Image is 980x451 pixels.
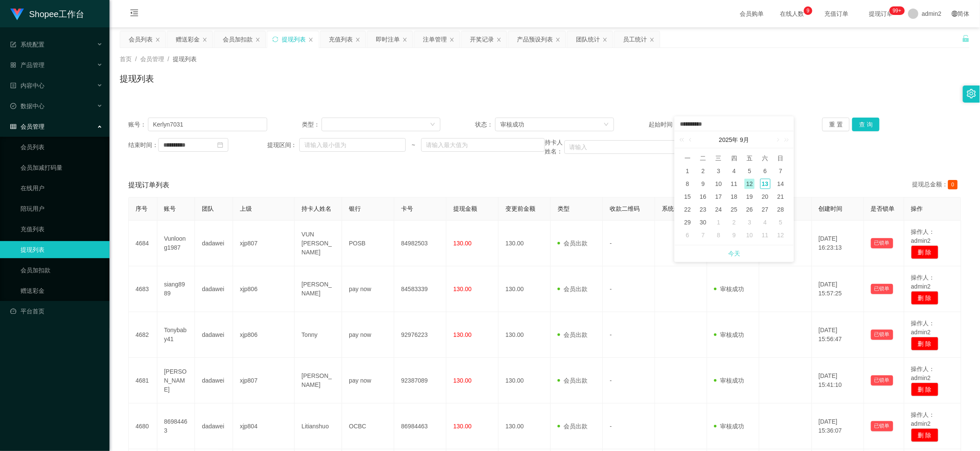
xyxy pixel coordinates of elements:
[680,190,695,203] td: 2025年9月15日
[812,404,864,449] td: [DATE] 15:36:07
[729,217,739,227] div: 2
[871,284,893,294] button: 已锁单
[682,204,693,215] div: 22
[402,37,407,42] i: 图标: close
[757,177,773,190] td: 2025年9月13日
[517,31,553,47] div: 产品预设列表
[714,377,744,384] span: 审核成功
[757,152,773,165] th: 周六
[558,205,570,212] span: 类型
[714,192,724,202] div: 17
[726,154,742,162] span: 四
[711,216,726,229] td: 2025年10月1日
[680,154,695,162] span: 一
[610,377,612,384] span: -
[282,31,306,47] div: 提现列表
[714,331,744,338] span: 审核成功
[128,141,158,150] span: 结束时间：
[10,62,44,68] span: 产品管理
[129,31,153,47] div: 会员列表
[128,120,148,129] span: 账号：
[695,216,711,229] td: 2025年9月30日
[757,229,773,242] td: 2025年10月11日
[742,216,757,229] td: 2025年10月3日
[695,177,711,190] td: 2025年9月9日
[682,230,693,240] div: 6
[329,31,353,47] div: 充值列表
[822,118,850,131] button: 重 置
[776,11,808,17] span: 在线人数
[10,303,103,320] a: 图标: dashboard平台首页
[711,203,726,216] td: 2025年9月24日
[726,165,742,177] td: 2025年9月4日
[911,320,935,336] span: 操作人：admin2
[21,159,103,176] a: 会员加减打码量
[558,286,587,292] span: 会员出款
[576,31,600,47] div: 团队统计
[760,230,770,240] div: 11
[545,138,564,156] span: 持卡人姓名：
[911,366,935,381] span: 操作人：admin2
[29,0,84,28] h1: Shopee工作台
[812,221,864,266] td: [DATE] 16:23:13
[157,358,195,404] td: [PERSON_NAME]
[773,152,788,165] th: 周日
[714,217,724,227] div: 1
[744,230,755,240] div: 10
[10,10,84,17] a: Shopee工作台
[500,118,524,131] div: 审核成功
[120,72,154,85] h1: 提现列表
[223,31,253,47] div: 会员加扣款
[776,217,786,227] div: 5
[757,165,773,177] td: 2025年9月6日
[136,205,148,212] span: 序号
[342,221,394,266] td: POSB
[757,203,773,216] td: 2025年9月27日
[129,358,157,404] td: 4681
[726,177,742,190] td: 2025年9月11日
[804,6,812,15] sup: 9
[871,205,895,212] span: 是否锁单
[911,337,939,351] button: 删 除
[195,266,233,312] td: dadawei
[453,205,477,212] span: 提现金额
[714,230,724,240] div: 8
[233,221,295,266] td: xjp807
[195,404,233,449] td: dadawei
[714,423,744,430] span: 审核成功
[695,229,711,242] td: 2025年10月7日
[760,192,770,202] div: 20
[505,205,535,212] span: 变更前金额
[406,141,421,150] span: ~
[718,131,739,148] a: 2025年
[240,205,252,212] span: 上级
[695,154,711,162] span: 二
[176,31,200,47] div: 赠送彩金
[558,331,587,338] span: 会员出款
[295,312,342,358] td: Tonny
[962,35,970,42] i: 图标: unlock
[195,358,233,404] td: dadawei
[233,358,295,404] td: xjp807
[453,331,472,338] span: 130.00
[714,204,724,215] div: 24
[967,89,976,98] i: 图标: setting
[21,221,103,238] a: 充值列表
[744,166,755,176] div: 5
[421,138,545,152] input: 请输入最大值为
[21,180,103,197] a: 在线用户
[140,56,164,62] span: 会员管理
[610,205,640,212] span: 收款二维码
[394,404,446,449] td: 86984463
[871,330,893,340] button: 已锁单
[695,203,711,216] td: 2025年9月23日
[202,205,214,212] span: 团队
[871,421,893,431] button: 已锁单
[773,203,788,216] td: 2025年9月28日
[742,154,757,162] span: 五
[911,428,939,442] button: 删 除
[10,41,44,48] span: 系统配置
[649,120,679,129] span: 起始时间：
[773,154,788,162] span: 日
[776,166,786,176] div: 7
